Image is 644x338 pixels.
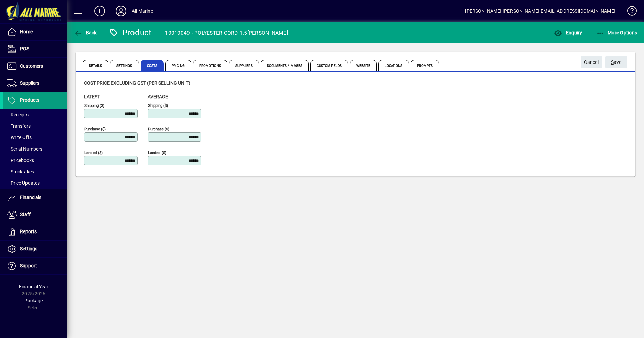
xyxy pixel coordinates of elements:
a: Settings [3,241,67,257]
a: POS [3,41,67,57]
span: Serial Numbers [7,146,42,152]
mat-label: Shipping ($) [84,103,104,108]
div: Product [109,27,152,38]
span: Financial Year [19,284,48,289]
a: Knowledge Base [622,1,636,23]
span: Latest [84,94,100,99]
a: Staff [3,206,67,223]
div: [PERSON_NAME] [PERSON_NAME][EMAIL_ADDRESS][DOMAIN_NAME] [465,6,615,16]
span: Package [24,298,43,303]
span: ave [611,57,622,68]
mat-label: Landed ($) [84,150,103,155]
span: Details [83,60,108,71]
span: Cancel [584,57,599,68]
span: Settings [20,246,37,251]
span: Documents / Images [261,60,309,71]
a: Reports [3,223,67,240]
span: Locations [378,60,409,71]
span: Home [20,29,33,34]
span: Back [74,30,97,35]
button: Save [605,56,627,68]
a: Stocktakes [3,166,67,177]
div: 10010049 - POLYESTER CORD 1.5[PERSON_NAME] [165,28,288,38]
a: Price Updates [3,177,67,189]
a: Financials [3,189,67,206]
mat-label: Purchase ($) [148,127,169,131]
a: Support [3,258,67,274]
mat-label: Purchase ($) [84,127,106,131]
a: Serial Numbers [3,143,67,155]
span: Price Updates [7,180,40,186]
span: Suppliers [20,80,39,86]
button: Add [89,5,110,17]
button: More Options [595,27,639,39]
button: Enquiry [552,27,584,39]
span: S [611,59,614,65]
span: More Options [596,30,637,35]
mat-label: Landed ($) [148,150,166,155]
button: Profile [110,5,132,17]
span: Website [350,60,377,71]
span: Receipts [7,112,29,117]
a: Home [3,24,67,40]
app-page-header-button: Back [67,27,104,39]
span: Average [148,94,168,99]
span: Suppliers [229,60,259,71]
span: Enquiry [554,30,582,35]
span: Support [20,263,37,268]
div: All Marine [132,6,153,16]
button: Back [72,27,98,39]
span: Transfers [7,123,31,129]
mat-label: Shipping ($) [148,103,168,108]
a: Write Offs [3,132,67,143]
button: Cancel [581,56,602,68]
span: Staff [20,212,31,217]
span: Promotions [193,60,227,71]
span: Pricing [165,60,191,71]
span: Financials [20,195,41,200]
span: Cost price excluding GST (per selling unit) [84,80,190,86]
span: Stocktakes [7,169,34,174]
a: Pricebooks [3,155,67,166]
span: Costs [141,60,164,71]
a: Customers [3,58,67,75]
span: Settings [110,60,139,71]
span: Products [20,97,39,103]
span: Write Offs [7,135,32,140]
a: Suppliers [3,75,67,92]
span: Pricebooks [7,158,34,163]
a: Receipts [3,109,67,120]
span: Prompts [411,60,439,71]
a: Transfers [3,120,67,132]
span: Custom Fields [310,60,348,71]
span: POS [20,46,29,51]
span: Reports [20,229,37,234]
span: Customers [20,63,43,69]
